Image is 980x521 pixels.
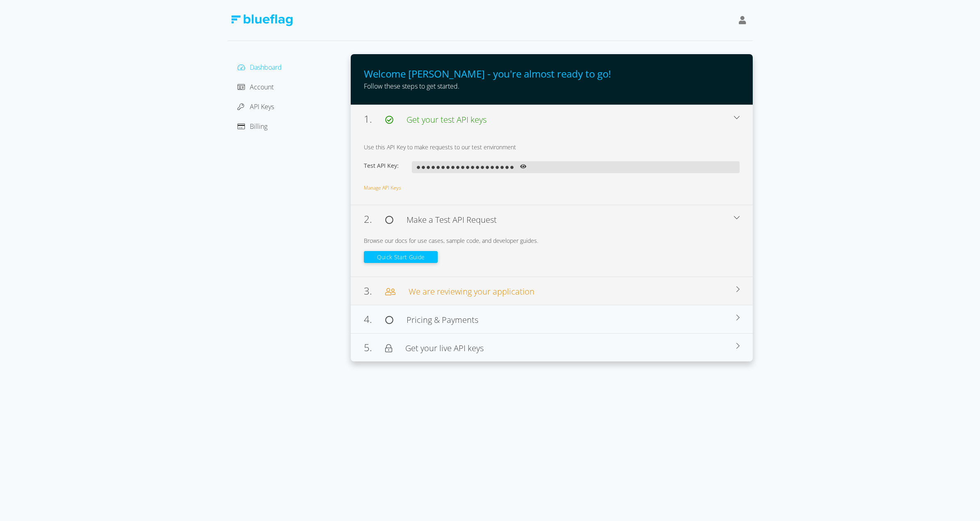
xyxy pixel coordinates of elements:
div: Browse our docs for use cases, sample code, and developer guides. [364,236,740,245]
span: 4. [364,312,385,326]
span: Billing [250,122,267,131]
span: 2. [364,212,385,226]
span: Pricing & Payments [407,314,478,325]
span: 3. [364,284,385,297]
a: Account [238,82,274,91]
span: Account [250,82,274,91]
span: Get your live API keys [405,343,484,354]
a: API Keys [238,102,274,111]
span: Welcome [PERSON_NAME] - you're almost ready to go! [364,67,611,80]
span: Dashboard [250,63,282,72]
span: We are reviewing your application [409,286,535,297]
span: API Keys [250,102,274,111]
img: Blue Flag Logo [231,14,292,26]
a: Billing [238,122,267,131]
a: Dashboard [238,63,282,72]
div: Use this API Key to make requests to our test environment [364,143,740,151]
button: Quick Start Guide [364,251,438,263]
span: Make a Test API Request [407,214,497,225]
span: 1. [364,112,385,126]
span: Get your test API keys [407,114,487,125]
span: Test API Key: [364,161,412,173]
a: Manage API Keys [364,184,401,191]
span: 5. [364,340,385,354]
span: Follow these steps to get started. [364,82,459,91]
